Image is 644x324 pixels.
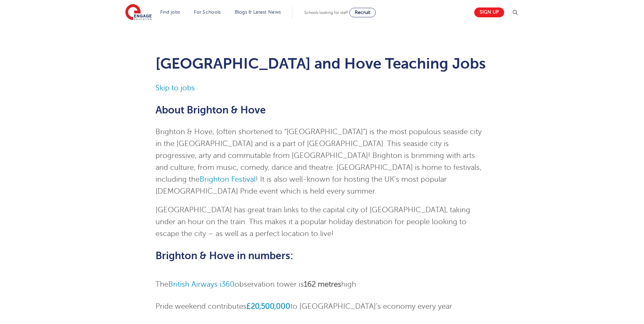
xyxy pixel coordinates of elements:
[304,280,341,288] strong: 162 metres
[304,10,348,15] span: Schools looking for staff
[155,126,489,197] p: Brighton & Hove, (often shortened to “[GEOGRAPHIC_DATA]”) is the most populous seaside city in th...
[355,10,370,15] span: Recruit
[125,4,152,21] img: Engage Education
[160,10,180,15] a: Find jobs
[155,204,489,240] p: [GEOGRAPHIC_DATA] has great train links to the capital city of [GEOGRAPHIC_DATA], taking under an...
[155,84,195,92] a: Skip to jobs
[349,8,376,17] a: Recruit
[246,302,290,310] a: £20,500,000
[155,55,489,72] h1: [GEOGRAPHIC_DATA] and Hove Teaching Jobs
[168,280,235,288] a: British Airways i360
[155,250,489,262] h2: Brighton & Hove in numbers:
[200,175,256,183] a: Brighton Festival
[474,7,504,17] a: Sign up
[155,278,489,290] li: The observation tower is high
[155,104,489,116] h2: About Brighton & Hove
[194,10,221,15] a: For Schools
[235,10,281,15] a: Blogs & Latest News
[155,301,489,312] li: Pride weekend contributes to [GEOGRAPHIC_DATA]’s economy every year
